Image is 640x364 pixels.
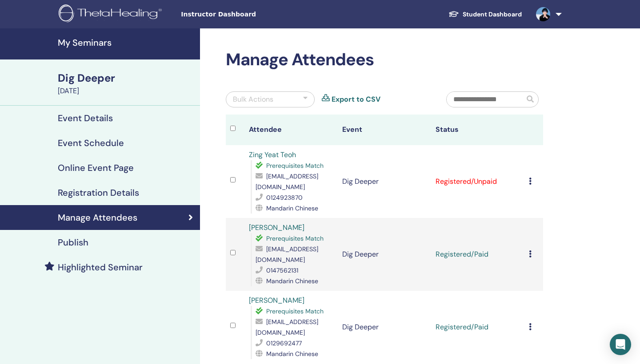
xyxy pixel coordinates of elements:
[58,187,139,198] h4: Registration Details
[266,307,324,315] span: Prerequisites Match
[249,150,296,159] a: Zing Yeat Teoh
[610,334,631,355] div: Open Intercom Messenger
[226,50,543,70] h2: Manage Attendees
[266,234,324,242] span: Prerequisites Match
[244,115,338,145] th: Attendee
[536,7,550,21] img: default.jpg
[431,115,524,145] th: Status
[59,4,165,24] img: logo.png
[181,10,314,19] span: Instructor Dashboard
[58,162,134,173] h4: Online Event Page
[58,86,195,96] div: [DATE]
[58,138,124,148] h4: Event Schedule
[58,237,88,248] h4: Publish
[256,172,318,191] span: [EMAIL_ADDRESS][DOMAIN_NAME]
[448,10,459,18] img: graduation-cap-white.svg
[58,113,113,123] h4: Event Details
[249,223,304,232] a: [PERSON_NAME]
[332,94,380,105] a: Export to CSV
[441,6,529,23] a: Student Dashboard
[338,115,431,145] th: Event
[52,71,200,96] a: Dig Deeper[DATE]
[338,291,431,364] td: Dig Deeper
[256,245,318,264] span: [EMAIL_ADDRESS][DOMAIN_NAME]
[58,71,195,86] div: Dig Deeper
[338,218,431,291] td: Dig Deeper
[58,262,143,273] h4: Highlighted Seminar
[266,162,324,170] span: Prerequisites Match
[58,212,137,223] h4: Manage Attendees
[256,318,318,336] span: [EMAIL_ADDRESS][DOMAIN_NAME]
[266,266,298,274] span: 0147562131
[233,94,273,105] div: Bulk Actions
[249,296,304,305] a: [PERSON_NAME]
[266,194,303,202] span: 0124923870
[266,277,318,285] span: Mandarin Chinese
[338,145,431,218] td: Dig Deeper
[266,204,318,212] span: Mandarin Chinese
[266,339,302,347] span: 0129692477
[58,37,195,48] h4: My Seminars
[266,350,318,358] span: Mandarin Chinese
